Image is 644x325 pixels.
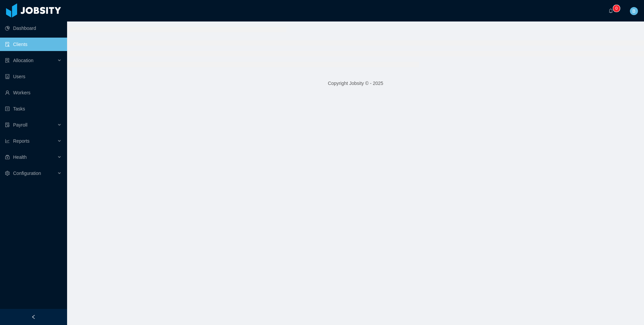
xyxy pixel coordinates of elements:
i: icon: file-protect [5,123,10,127]
footer: Copyright Jobsity © - 2025 [67,72,644,95]
i: icon: setting [5,171,10,176]
span: Reports [13,138,30,144]
span: Health [13,154,26,160]
i: icon: solution [5,58,10,63]
span: B [632,7,635,15]
i: icon: medicine-box [5,155,10,159]
a: icon: profileTasks [5,102,62,115]
a: icon: auditClients [5,38,62,51]
i: icon: bell [608,8,613,13]
span: Payroll [13,122,28,128]
i: icon: line-chart [5,139,10,143]
a: icon: pie-chartDashboard [5,21,62,35]
sup: 0 [613,5,620,12]
span: Allocation [13,58,34,63]
span: Configuration [13,171,41,176]
a: icon: userWorkers [5,86,62,99]
a: icon: robotUsers [5,70,62,83]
